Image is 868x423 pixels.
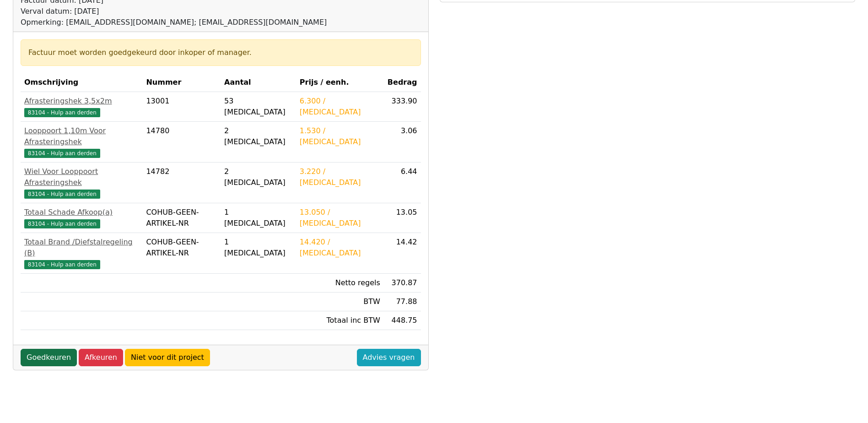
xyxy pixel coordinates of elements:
div: 53 [MEDICAL_DATA] [224,96,292,118]
td: 14.42 [384,233,421,274]
th: Omschrijving [21,73,142,92]
div: Looppoort 1,10m Voor Afrasteringshek [24,125,139,147]
th: Nummer [142,73,221,92]
td: 14780 [142,122,221,163]
div: 2 [MEDICAL_DATA] [224,166,292,188]
div: Wiel Voor Looppoort Afrasteringshek [24,166,139,188]
td: BTW [296,293,384,311]
td: 370.87 [384,274,421,293]
div: 1 [MEDICAL_DATA] [224,237,292,259]
div: 14.420 / [MEDICAL_DATA] [300,237,380,259]
a: Totaal Schade Afkoop(a)83104 - Hulp aan derden [24,207,139,229]
a: Niet voor dit project [125,349,210,366]
div: Totaal Brand /Diefstalregeling (B) [24,237,139,259]
td: Netto regels [296,274,384,293]
span: 83104 - Hulp aan derden [24,190,100,199]
div: 6.300 / [MEDICAL_DATA] [300,96,380,118]
th: Bedrag [384,73,421,92]
a: Afkeuren [79,349,123,366]
td: 333.90 [384,92,421,122]
div: 1.530 / [MEDICAL_DATA] [300,125,380,147]
div: Opmerking: [EMAIL_ADDRESS][DOMAIN_NAME]; [EMAIL_ADDRESS][DOMAIN_NAME] [21,17,327,28]
td: 77.88 [384,293,421,311]
div: 13.050 / [MEDICAL_DATA] [300,207,380,229]
span: 83104 - Hulp aan derden [24,260,100,269]
td: Totaal inc BTW [296,311,384,330]
div: Afrasteringshek 3,5x2m [24,96,139,107]
a: Goedkeuren [21,349,77,366]
a: Afrasteringshek 3,5x2m83104 - Hulp aan derden [24,96,139,118]
th: Aantal [221,73,296,92]
a: Wiel Voor Looppoort Afrasteringshek83104 - Hulp aan derden [24,166,139,199]
span: 83104 - Hulp aan derden [24,149,100,158]
td: 448.75 [384,311,421,330]
td: COHUB-GEEN-ARTIKEL-NR [142,203,221,233]
th: Prijs / eenh. [296,73,384,92]
span: 83104 - Hulp aan derden [24,219,100,228]
td: 14782 [142,163,221,203]
span: 83104 - Hulp aan derden [24,108,100,117]
div: 3.220 / [MEDICAL_DATA] [300,166,380,188]
td: 13.05 [384,203,421,233]
td: 6.44 [384,163,421,203]
a: Totaal Brand /Diefstalregeling (B)83104 - Hulp aan derden [24,237,139,270]
td: 3.06 [384,122,421,163]
div: 2 [MEDICAL_DATA] [224,125,292,147]
div: Factuur moet worden goedgekeurd door inkoper of manager. [28,47,413,58]
td: COHUB-GEEN-ARTIKEL-NR [142,233,221,274]
div: Totaal Schade Afkoop(a) [24,207,139,218]
div: Verval datum: [DATE] [21,6,327,17]
a: Looppoort 1,10m Voor Afrasteringshek83104 - Hulp aan derden [24,125,139,158]
td: 13001 [142,92,221,122]
div: 1 [MEDICAL_DATA] [224,207,292,229]
a: Advies vragen [357,349,421,366]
